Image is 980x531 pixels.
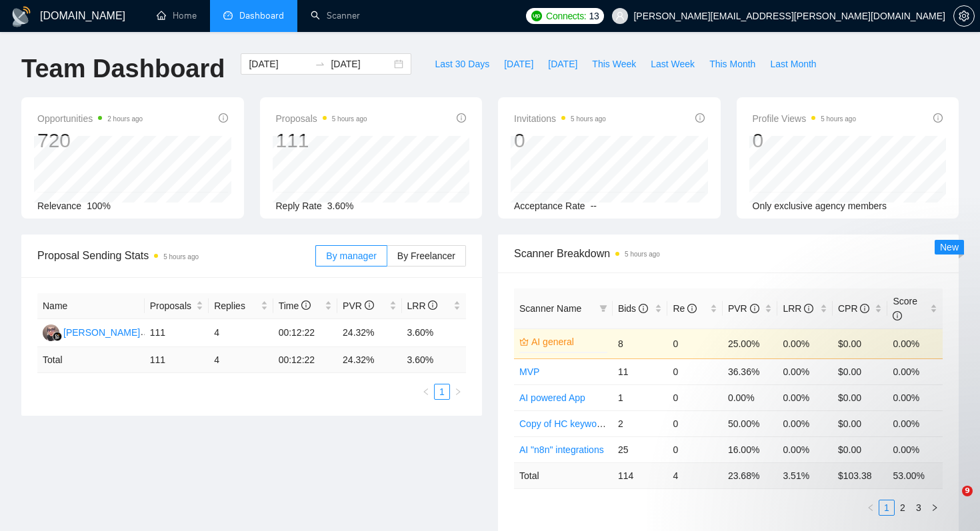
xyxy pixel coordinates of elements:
[879,500,895,516] li: 1
[37,293,145,319] th: Name
[723,328,778,358] td: 25.00%
[327,201,354,211] span: 3.60%
[613,328,668,358] td: 8
[667,436,723,462] td: 0
[667,384,723,410] td: 0
[911,500,926,515] a: 3
[589,9,599,23] span: 13
[728,303,759,314] span: PVR
[214,298,257,313] span: Replies
[365,300,374,310] span: info-circle
[546,9,586,23] span: Connects:
[402,347,467,373] td: 3.60 %
[514,128,606,153] div: 0
[514,462,613,488] td: Total
[209,347,273,373] td: 4
[673,303,697,314] span: Re
[37,247,315,264] span: Proposal Sending Stats
[940,242,959,253] span: New
[422,388,430,396] span: left
[434,384,450,400] li: 1
[667,358,723,384] td: 0
[315,59,325,69] span: swap-right
[953,5,975,27] button: setting
[931,504,939,512] span: right
[613,462,668,488] td: 114
[519,392,585,403] a: AI powered App
[591,201,597,211] span: --
[343,300,374,311] span: PVR
[838,303,869,314] span: CPR
[21,53,225,85] h1: Team Dashboard
[893,296,917,321] span: Score
[87,201,111,211] span: 100%
[933,113,943,123] span: info-circle
[514,245,943,262] span: Scanner Breakdown
[504,57,533,71] span: [DATE]
[893,311,902,320] span: info-circle
[887,358,943,384] td: 0.00%
[695,113,705,123] span: info-circle
[962,486,973,496] span: 9
[763,53,823,75] button: Last Month
[833,328,888,358] td: $0.00
[519,366,539,377] a: MVP
[249,57,309,71] input: Start date
[651,57,695,71] span: Last Week
[867,504,875,512] span: left
[457,113,466,123] span: info-circle
[615,11,625,21] span: user
[43,326,140,337] a: MM[PERSON_NAME]
[276,111,367,127] span: Proposals
[273,319,337,347] td: 00:12:22
[887,328,943,358] td: 0.00%
[613,436,668,462] td: 25
[599,304,607,312] span: filter
[879,500,894,515] a: 1
[613,410,668,436] td: 2
[935,486,967,518] iframe: Intercom live chat
[223,11,233,20] span: dashboard
[821,115,856,123] time: 5 hours ago
[37,347,145,373] td: Total
[833,384,888,410] td: $0.00
[209,293,273,319] th: Replies
[43,324,59,341] img: MM
[107,115,143,123] time: 2 hours ago
[863,500,879,516] button: left
[585,53,643,75] button: This Week
[276,128,367,153] div: 111
[804,304,813,313] span: info-circle
[519,444,604,455] a: AI "n8n" integrations
[397,251,455,261] span: By Freelancer
[753,128,857,153] div: 0
[954,11,974,21] span: setting
[709,57,755,71] span: This Month
[863,500,879,516] li: Previous Page
[219,113,228,123] span: info-circle
[770,57,816,71] span: Last Month
[519,337,529,346] span: crown
[687,304,697,313] span: info-circle
[407,300,438,311] span: LRR
[887,384,943,410] td: 0.00%
[37,111,143,127] span: Opportunities
[592,57,636,71] span: This Week
[454,388,462,396] span: right
[927,500,943,516] button: right
[860,304,869,313] span: info-circle
[145,293,209,319] th: Proposals
[315,59,325,69] span: to
[723,384,778,410] td: 0.00%
[418,384,434,400] li: Previous Page
[514,111,606,127] span: Invitations
[497,53,541,75] button: [DATE]
[331,57,391,71] input: End date
[895,500,910,515] a: 2
[777,384,833,410] td: 0.00%
[418,384,434,400] button: left
[541,53,585,75] button: [DATE]
[514,201,585,211] span: Acceptance Rate
[37,128,143,153] div: 720
[911,500,927,516] li: 3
